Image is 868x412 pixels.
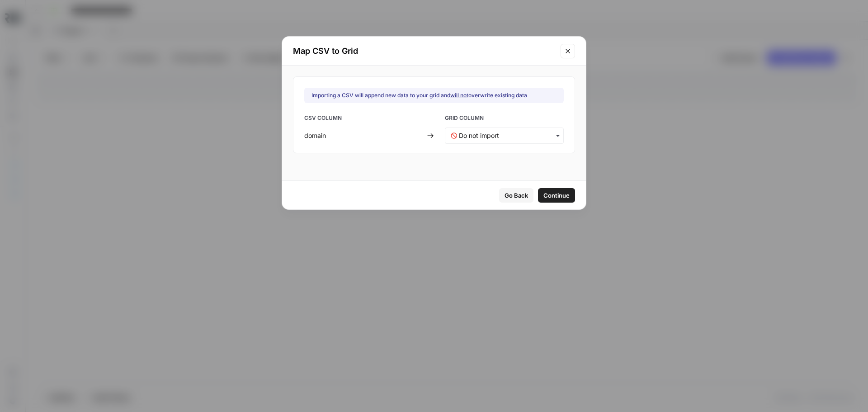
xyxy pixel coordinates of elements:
[304,131,423,140] div: domain
[445,114,564,124] span: GRID COLUMN
[499,188,533,203] button: Go Back
[450,92,468,99] u: will not
[304,114,423,124] span: CSV COLUMN
[538,188,575,203] button: Continue
[311,91,527,99] div: Importing a CSV will append new data to your grid and overwrite existing data
[505,191,528,200] span: Go Back
[561,44,575,58] button: Close modal
[543,191,570,200] span: Continue
[293,45,555,57] h2: Map CSV to Grid
[459,131,558,140] input: Do not import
